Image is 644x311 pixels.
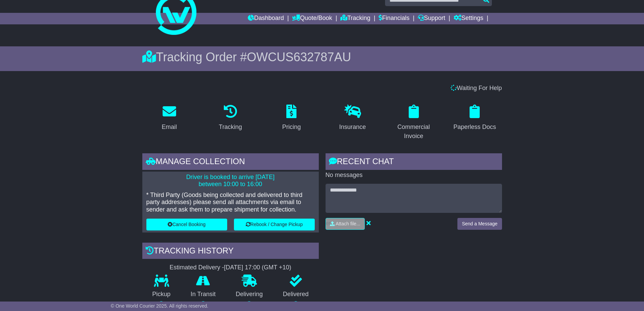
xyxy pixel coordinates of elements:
[142,264,319,271] div: Estimated Delivery -
[142,243,319,261] div: Tracking history
[142,50,502,64] div: Tracking Order #
[292,13,332,24] a: Quote/Book
[326,172,502,179] p: No messages
[282,123,301,132] div: Pricing
[247,50,351,64] span: OWCUS632787AU
[391,123,436,141] div: Commercial Invoice
[146,174,315,188] p: Driver is booked to arrive [DATE] between 10:00 to 16:00
[386,102,441,143] a: Commercial Invoice
[273,291,319,298] p: Delivered
[335,102,370,134] a: Insurance
[111,303,209,309] span: © One World Courier 2025. All rights reserved.
[226,291,273,298] p: Delivering
[162,123,177,132] div: Email
[453,123,496,132] div: Paperless Docs
[139,85,505,92] div: Waiting For Help
[278,102,305,134] a: Pricing
[146,219,227,230] button: Cancel Booking
[326,153,502,172] div: RECENT CHAT
[214,102,246,134] a: Tracking
[449,102,500,134] a: Paperless Docs
[219,123,242,132] div: Tracking
[339,123,366,132] div: Insurance
[142,291,181,298] p: Pickup
[379,13,409,24] a: Financials
[146,192,315,214] p: * Third Party (Goods being collected and delivered to third party addresses) please send all atta...
[418,13,445,24] a: Support
[248,13,284,24] a: Dashboard
[142,153,319,172] div: Manage collection
[454,13,483,24] a: Settings
[181,291,226,298] p: In Transit
[224,264,291,271] div: [DATE] 17:00 (GMT +10)
[234,219,315,230] button: Rebook / Change Pickup
[340,13,370,24] a: Tracking
[457,218,502,230] button: Send a Message
[157,102,181,134] a: Email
